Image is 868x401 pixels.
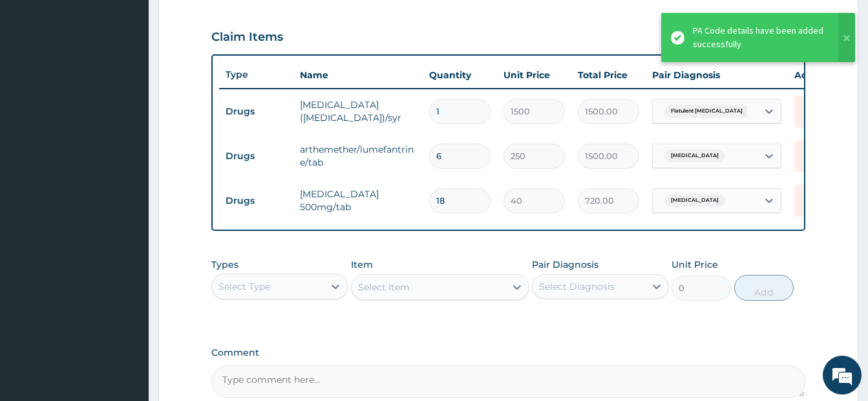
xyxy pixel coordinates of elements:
label: Pair Diagnosis [532,258,598,271]
th: Total Price [571,62,646,88]
th: Unit Price [497,62,571,88]
th: Type [219,63,293,87]
td: arthemether/lumefantrine/tab [293,136,423,175]
td: Drugs [219,189,293,213]
span: [MEDICAL_DATA] [664,149,725,162]
td: Drugs [219,144,293,168]
th: Actions [788,62,852,88]
th: Pair Diagnosis [646,62,788,88]
textarea: Type your message and hit 'Enter' [6,265,246,310]
img: d_794563401_company_1708531726252_794563401 [24,65,52,97]
th: Name [293,62,423,88]
td: [MEDICAL_DATA] 500mg/tab [293,181,423,220]
span: We're online! [75,119,178,250]
span: Flatulent [MEDICAL_DATA] [664,105,749,118]
label: Types [211,259,238,270]
label: Comment [211,347,805,358]
td: [MEDICAL_DATA] ([MEDICAL_DATA])/syr [293,92,423,131]
button: Add [734,275,794,301]
div: Select Diagnosis [539,280,615,293]
div: Minimize live chat window [212,6,243,38]
div: Chat with us now [67,72,217,89]
div: Select Type [218,280,270,293]
span: [MEDICAL_DATA] [664,194,725,207]
th: Quantity [423,62,497,88]
div: PA Code details have been added successfully [693,24,826,51]
label: Item [351,258,373,271]
h3: Claim Items [211,30,283,45]
label: Unit Price [672,258,718,271]
td: Drugs [219,100,293,124]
